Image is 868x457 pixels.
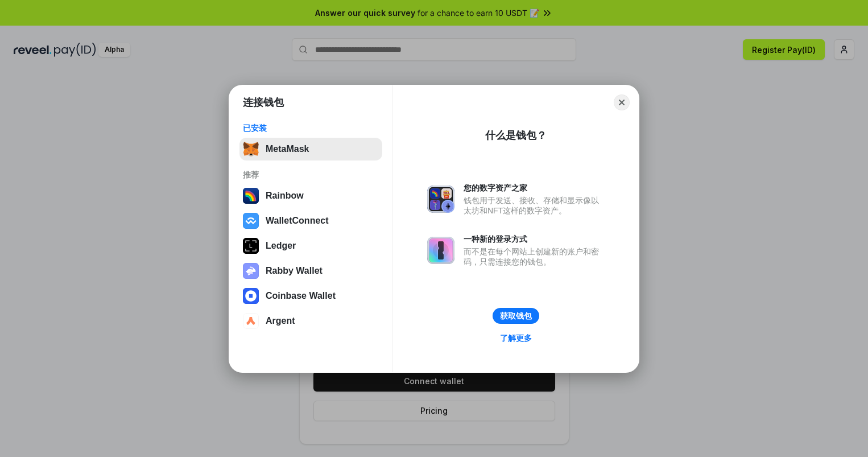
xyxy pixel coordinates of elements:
button: WalletConnect [239,209,382,232]
button: Argent [239,310,382,332]
img: svg+xml,%3Csvg%20width%3D%2228%22%20height%3D%2228%22%20viewBox%3D%220%200%2028%2028%22%20fill%3D... [243,288,259,304]
div: 了解更多 [500,333,532,343]
div: Coinbase Wallet [266,291,336,301]
img: svg+xml,%3Csvg%20xmlns%3D%22http%3A%2F%2Fwww.w3.org%2F2000%2Fsvg%22%20fill%3D%22none%22%20viewBox... [243,263,259,279]
img: svg+xml,%3Csvg%20width%3D%2228%22%20height%3D%2228%22%20viewBox%3D%220%200%2028%2028%22%20fill%3D... [243,313,259,329]
button: 获取钱包 [493,308,539,324]
div: 获取钱包 [500,311,532,321]
div: 一种新的登录方式 [464,234,605,244]
img: svg+xml,%3Csvg%20xmlns%3D%22http%3A%2F%2Fwww.w3.org%2F2000%2Fsvg%22%20fill%3D%22none%22%20viewBox... [427,237,454,264]
div: Argent [266,316,295,326]
div: WalletConnect [266,216,329,226]
div: MetaMask [266,144,309,154]
div: 什么是钱包？ [485,129,547,142]
img: svg+xml,%3Csvg%20xmlns%3D%22http%3A%2F%2Fwww.w3.org%2F2000%2Fsvg%22%20width%3D%2228%22%20height%3... [243,238,259,254]
button: Rainbow [239,184,382,207]
button: Close [614,94,630,110]
img: svg+xml,%3Csvg%20width%3D%2228%22%20height%3D%2228%22%20viewBox%3D%220%200%2028%2028%22%20fill%3D... [243,213,259,229]
button: Ledger [239,234,382,257]
div: Rabby Wallet [266,266,323,276]
img: svg+xml,%3Csvg%20width%3D%22120%22%20height%3D%22120%22%20viewBox%3D%220%200%20120%20120%22%20fil... [243,188,259,204]
div: Rainbow [266,191,304,201]
div: 推荐 [243,170,379,180]
h1: 连接钱包 [243,96,284,109]
button: Coinbase Wallet [239,285,382,307]
img: svg+xml,%3Csvg%20fill%3D%22none%22%20height%3D%2233%22%20viewBox%3D%220%200%2035%2033%22%20width%... [243,141,259,157]
div: 您的数字资产之家 [464,183,605,193]
div: 已安装 [243,123,379,133]
button: Rabby Wallet [239,260,382,282]
button: MetaMask [239,138,382,160]
a: 了解更多 [493,331,539,345]
img: svg+xml,%3Csvg%20xmlns%3D%22http%3A%2F%2Fwww.w3.org%2F2000%2Fsvg%22%20fill%3D%22none%22%20viewBox... [427,186,454,213]
div: 而不是在每个网站上创建新的账户和密码，只需连接您的钱包。 [464,246,605,267]
div: 钱包用于发送、接收、存储和显示像以太坊和NFT这样的数字资产。 [464,195,605,216]
div: Ledger [266,241,296,251]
